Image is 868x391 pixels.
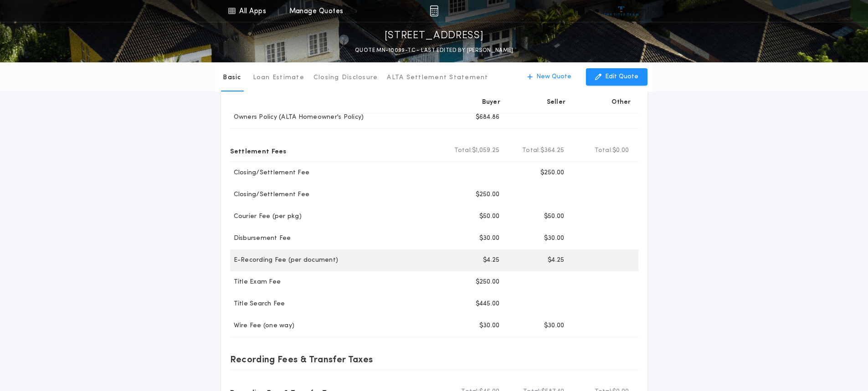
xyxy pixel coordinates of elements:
[604,6,638,15] img: vs-icon
[540,146,565,155] span: $364.25
[230,352,373,366] p: Recording Fees & Transfer Taxes
[612,146,629,155] span: $0.00
[230,278,281,287] p: Title Exam Fee
[454,146,473,155] b: Total:
[536,72,571,81] p: New Quote
[313,73,378,82] p: Closing Disclosure
[522,146,540,155] b: Total:
[230,256,339,265] p: E-Recording Fee (per document)
[230,212,302,221] p: Courier Fee (per pkg)
[253,73,304,82] p: Loan Estimate
[479,212,500,221] p: $50.00
[387,73,488,82] p: ALTA Settlement Statement
[544,321,565,330] p: $30.00
[476,300,500,309] p: $445.00
[230,321,295,330] p: Wire Fee (one way)
[518,68,580,86] button: New Quote
[540,168,565,178] p: $250.00
[586,68,647,86] button: Edit Quote
[548,256,564,265] p: $4.25
[472,146,499,155] span: $1,059.25
[230,234,291,243] p: Disbursement Fee
[230,143,287,158] p: Settlement Fees
[223,73,241,82] p: Basic
[544,234,565,243] p: $30.00
[355,46,513,55] p: QUOTE MN-10099-TC - LAST EDITED BY [PERSON_NAME]
[611,98,631,107] p: Other
[483,256,499,265] p: $4.25
[476,190,500,199] p: $250.00
[230,168,310,178] p: Closing/Settlement Fee
[230,190,310,199] p: Closing/Settlement Fee
[230,300,285,309] p: Title Search Fee
[476,278,500,287] p: $250.00
[479,321,500,330] p: $30.00
[544,212,565,221] p: $50.00
[482,98,500,107] p: Buyer
[430,5,438,16] img: img
[385,29,484,43] p: [STREET_ADDRESS]
[479,234,500,243] p: $30.00
[595,146,613,155] b: Total:
[547,98,566,107] p: Seller
[476,113,500,122] p: $684.86
[605,72,638,81] p: Edit Quote
[230,113,364,122] p: Owners Policy (ALTA Homeowner's Policy)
